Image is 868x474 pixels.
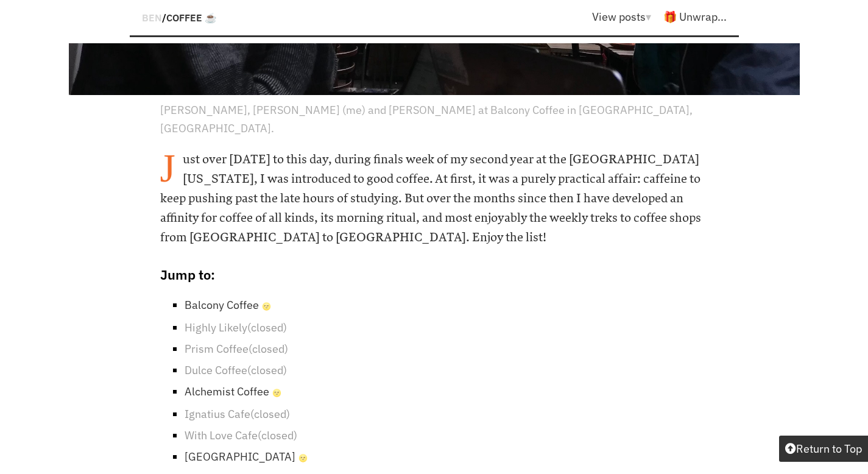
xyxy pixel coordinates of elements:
a: Alchemist Coffee🌝 [185,384,281,398]
span: 🌝 [259,302,271,311]
a: With Love Cafe(closed) [185,428,297,442]
a: BEN [142,12,162,24]
a: [GEOGRAPHIC_DATA]🌝 [185,450,308,464]
span: 🌝 [295,453,308,462]
a: Dulce Coffee(closed) [185,363,287,377]
a: Prism Coffee(closed) [185,342,288,356]
span: ▾ [646,10,651,24]
div: / [142,6,217,29]
a: 🎁 Unwrap... [663,10,727,24]
a: Ignatius Cafe(closed) [185,407,290,421]
a: Coffee ☕️ [166,12,217,24]
h6: Just over [DATE] to this day, during finals week of my second year at the [GEOGRAPHIC_DATA][US_ST... [160,150,708,247]
a: Balcony Coffee🌝 [185,298,271,312]
a: Highly Likely(closed) [185,320,287,334]
strong: Jump to: [160,266,215,283]
a: View posts [592,10,663,24]
p: [PERSON_NAME], [PERSON_NAME] (me) and [PERSON_NAME] at Balcony Coffee in [GEOGRAPHIC_DATA], [GEOG... [160,101,708,138]
button: Return to Top [779,436,868,462]
span: 🌝 [269,388,281,397]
